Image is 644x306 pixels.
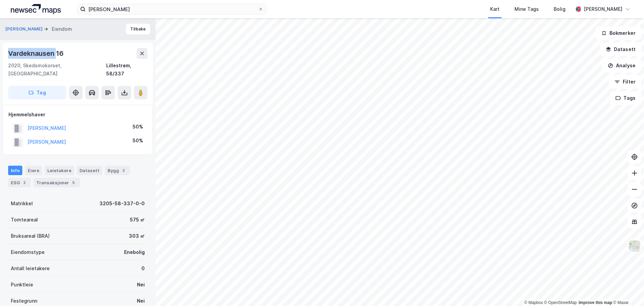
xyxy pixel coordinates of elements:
div: Matrikkel [11,199,33,208]
div: 50% [133,123,143,131]
div: Eiendomstype [11,248,45,256]
div: 5 [70,179,77,186]
div: Bolig [554,5,566,13]
div: 2020, Skedsmokorset, [GEOGRAPHIC_DATA] [8,62,106,78]
div: Datasett [77,166,102,175]
div: 303 ㎡ [129,232,145,240]
div: Bygg [105,166,130,175]
div: Antall leietakere [11,264,50,273]
div: Kart [490,5,500,13]
div: Nei [137,297,145,305]
iframe: Chat Widget [610,274,644,306]
div: Festegrunn [11,297,37,305]
div: Vardeknausen 16 [8,48,65,59]
a: Mapbox [524,300,543,305]
div: [PERSON_NAME] [584,5,622,13]
div: Info [8,166,22,175]
button: [PERSON_NAME] [5,26,44,32]
img: logo.a4113a55bc3d86da70a041830d287a7e.svg [11,4,61,14]
div: ESG [8,178,31,187]
button: Filter [609,75,641,89]
div: 3205-58-337-0-0 [99,199,145,208]
div: Eiere [25,166,42,175]
input: Søk på adresse, matrikkel, gårdeiere, leietakere eller personer [86,4,258,14]
div: Bruksareal (BRA) [11,232,50,240]
div: Lillestrøm, 58/337 [106,62,147,78]
div: 50% [133,137,143,145]
button: Tags [610,91,641,105]
div: Tomteareal [11,216,38,224]
div: 2 [120,167,127,174]
img: Z [628,240,641,253]
div: Enebolig [124,248,145,256]
button: Tag [8,86,66,99]
a: OpenStreetMap [544,300,577,305]
div: Leietakere [45,166,74,175]
button: Tilbake [126,24,150,34]
button: Analyse [602,59,641,72]
div: Hjemmelshaver [8,111,147,119]
div: Eiendom [52,25,72,33]
div: Transaksjoner [33,178,80,187]
div: 2 [21,179,28,186]
div: Mine Tags [514,5,539,13]
div: Kontrollprogram for chat [610,274,644,306]
div: Punktleie [11,281,33,289]
div: Nei [137,281,145,289]
a: Improve this map [579,300,612,305]
div: 575 ㎡ [130,216,145,224]
button: Datasett [600,43,641,56]
button: Bokmerker [596,26,641,40]
div: 0 [141,264,145,273]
